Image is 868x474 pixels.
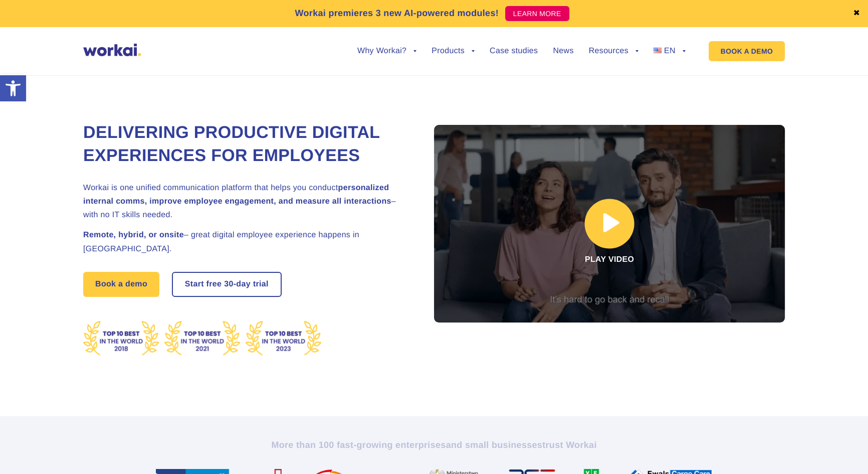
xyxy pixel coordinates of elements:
[83,272,159,297] a: Book a demo
[853,10,860,18] a: ✖
[505,6,569,21] a: LEARN MORE
[589,47,638,55] a: Resources
[83,231,184,239] strong: Remote, hybrid, or onsite
[446,440,542,450] i: and small businesses
[664,47,676,55] span: EN
[709,41,785,61] a: BOOK A DEMO
[490,47,538,55] a: Case studies
[431,47,475,55] a: Products
[224,280,251,288] i: 30-day
[83,121,409,168] h1: Delivering Productive Digital Experiences for Employees
[434,125,785,323] div: Play video
[295,7,499,20] p: Workai premieres 3 new AI-powered modules!
[173,273,281,296] a: Start free30-daytrial
[553,47,573,55] a: News
[156,439,712,451] h2: More than 100 fast-growing enterprises trust Workai
[83,228,409,255] h2: – great digital employee experience happens in [GEOGRAPHIC_DATA].
[357,47,416,55] a: Why Workai?
[83,181,409,222] h2: Workai is one unified communication platform that helps you conduct – with no IT skills needed.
